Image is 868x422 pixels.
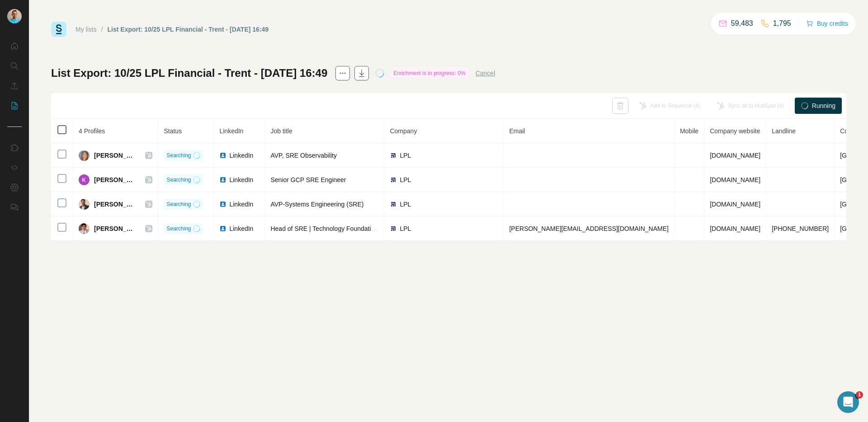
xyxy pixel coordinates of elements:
button: Search [7,58,22,74]
div: List Export: 10/25 LPL Financial - Trent - [DATE] 16:49 [108,25,269,34]
button: Quick start [7,38,22,54]
p: 59,483 [731,18,753,29]
span: Senior GCP SRE Engineer [270,176,346,183]
span: [PERSON_NAME] [94,200,136,209]
span: Status [164,127,182,135]
span: Searching [166,151,191,159]
img: LinkedIn logo [219,225,226,232]
span: AVP-Systems Engineering (SRE) [270,201,363,208]
img: Avatar [79,223,90,234]
span: Company website [710,127,760,135]
span: 1 [856,391,863,399]
button: My lists [7,98,22,114]
span: [DOMAIN_NAME] [710,225,760,232]
span: [DOMAIN_NAME] [710,152,760,159]
button: actions [335,66,350,80]
span: LPL [400,175,411,184]
span: Job title [270,127,292,135]
a: My lists [75,26,97,33]
img: company-logo [390,176,397,183]
p: 1,795 [773,18,791,29]
img: LinkedIn logo [219,152,226,159]
img: Surfe Logo [51,22,66,37]
span: Searching [166,225,191,233]
span: LinkedIn [229,200,253,209]
button: Buy credits [806,17,848,30]
span: LPL [400,151,411,160]
span: Running [812,101,835,110]
button: Enrich CSV [7,78,22,94]
span: Landline [772,127,796,135]
span: Head of SRE | Technology Foundations and Growth [270,225,415,232]
span: LPL [400,200,411,209]
img: Avatar [7,9,22,23]
iframe: Intercom live chat [837,391,859,413]
img: Avatar [79,174,90,185]
h1: List Export: 10/25 LPL Financial - Trent - [DATE] 16:49 [51,66,327,80]
span: AVP, SRE Observability [270,152,337,159]
li: / [101,25,103,34]
span: [PHONE_NUMBER] [772,225,829,232]
span: Searching [166,176,191,184]
span: Country [840,127,862,135]
img: company-logo [390,225,397,232]
span: LinkedIn [229,175,253,184]
span: [PERSON_NAME] [94,151,136,160]
button: Cancel [476,69,495,78]
span: [PERSON_NAME][EMAIL_ADDRESS][DOMAIN_NAME] [509,225,668,232]
button: Use Surfe API [7,159,22,176]
img: company-logo [390,152,397,159]
span: [PERSON_NAME] [94,175,136,184]
button: Use Surfe on LinkedIn [7,140,22,156]
span: Searching [166,200,191,208]
span: LinkedIn [219,127,243,135]
span: Company [390,127,417,135]
img: Avatar [79,150,90,161]
span: Mobile [680,127,698,135]
span: [DOMAIN_NAME] [710,176,760,183]
span: Email [509,127,525,135]
img: LinkedIn logo [219,176,226,183]
span: [DOMAIN_NAME] [710,201,760,208]
div: Enrichment is in progress: 0% [391,68,468,79]
img: company-logo [390,201,397,208]
img: LinkedIn logo [219,201,226,208]
img: Avatar [79,199,90,210]
span: LPL [400,224,411,233]
span: LinkedIn [229,224,253,233]
span: [PERSON_NAME] [94,224,136,233]
span: 4 Profiles [79,127,105,135]
button: Dashboard [7,179,22,196]
span: LinkedIn [229,151,253,160]
button: Feedback [7,199,22,216]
